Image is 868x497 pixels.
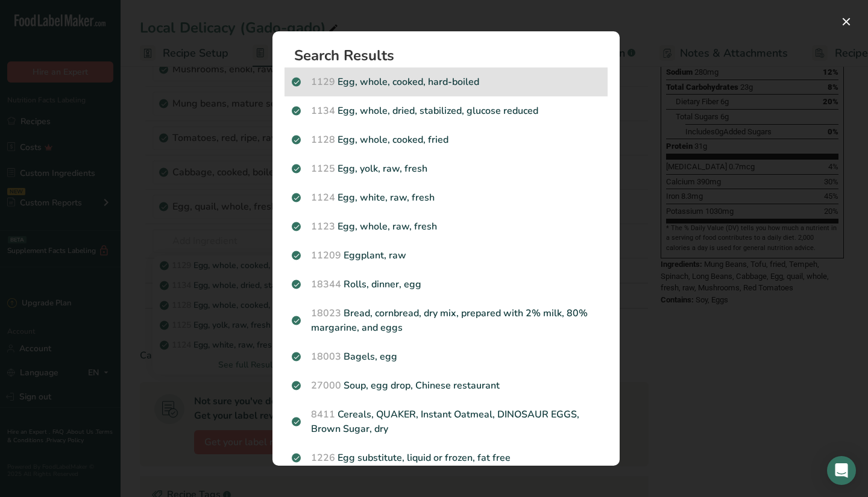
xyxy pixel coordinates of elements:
span: 1134 [311,104,335,117]
span: 1123 [311,220,335,233]
h1: Search Results [294,48,608,63]
span: 18344 [311,278,341,291]
span: 1125 [311,162,335,175]
span: 18003 [311,350,341,363]
p: Cereals, QUAKER, Instant Oatmeal, DINOSAUR EGGS, Brown Sugar, dry [292,407,600,436]
p: Egg, yolk, raw, fresh [292,161,600,176]
span: 1226 [311,451,335,464]
p: Egg, white, raw, fresh [292,190,600,205]
span: 8411 [311,408,335,421]
span: 27000 [311,379,341,392]
p: Rolls, dinner, egg [292,277,600,292]
p: Soup, egg drop, Chinese restaurant [292,378,600,393]
p: Eggplant, raw [292,248,600,263]
span: 1128 [311,133,335,146]
span: 1124 [311,191,335,204]
p: Egg substitute, liquid or frozen, fat free [292,451,600,465]
p: Egg, whole, dried, stabilized, glucose reduced [292,104,600,118]
p: Egg, whole, raw, fresh [292,219,600,234]
span: 11209 [311,249,341,262]
p: Bagels, egg [292,349,600,364]
p: Bread, cornbread, dry mix, prepared with 2% milk, 80% margarine, and eggs [292,306,600,335]
p: Egg, whole, cooked, fried [292,133,600,147]
div: Open Intercom Messenger [827,456,856,485]
span: 1129 [311,75,335,89]
span: 18023 [311,307,341,320]
p: Egg, whole, cooked, hard-boiled [292,75,600,89]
